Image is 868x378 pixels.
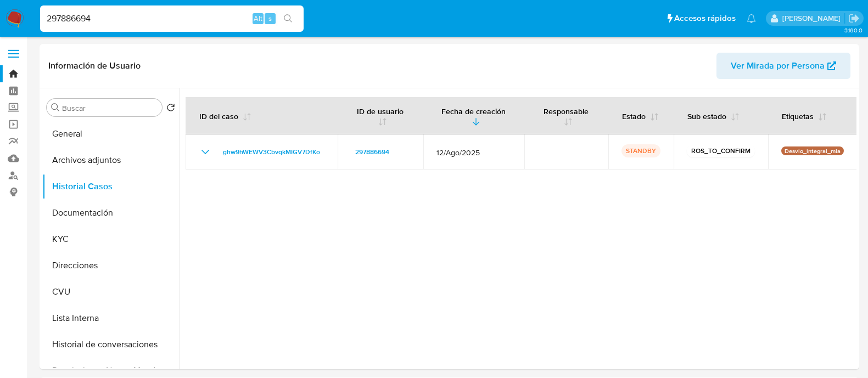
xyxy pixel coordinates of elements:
[42,252,180,279] button: Direcciones
[731,53,825,79] span: Ver Mirada por Persona
[42,331,180,358] button: Historial de conversaciones
[42,173,180,200] button: Historial Casos
[268,13,272,24] span: s
[42,200,180,226] button: Documentación
[716,53,850,79] button: Ver Mirada por Persona
[277,11,299,26] button: search-icon
[42,147,180,173] button: Archivos adjuntos
[254,13,262,24] span: Alt
[42,226,180,252] button: KYC
[51,103,60,112] button: Buscar
[42,121,180,147] button: General
[62,103,158,113] input: Buscar
[48,60,141,71] h1: Información de Usuario
[42,305,180,331] button: Lista Interna
[166,103,175,115] button: Volver al orden por defecto
[40,12,304,26] input: Buscar usuario o caso...
[848,13,860,24] a: Salir
[747,14,756,23] a: Notificaciones
[782,13,844,24] p: martin.degiuli@mercadolibre.com
[674,13,736,24] span: Accesos rápidos
[42,279,180,305] button: CVU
